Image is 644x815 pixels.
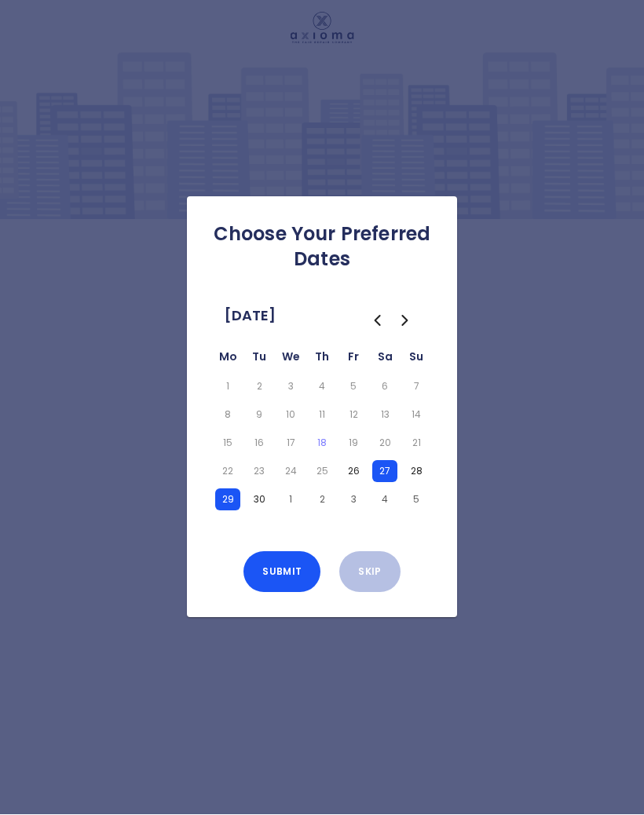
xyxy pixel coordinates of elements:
button: Tuesday, September 16th, 2025 [247,433,272,455]
button: Sunday, September 28th, 2025 [404,461,429,483]
th: Saturday [369,348,401,373]
button: Monday, September 29th, 2025, selected [215,489,240,511]
button: Thursday, October 2nd, 2025 [309,489,335,511]
button: Friday, September 26th, 2025 [341,461,366,483]
table: September 2025 [212,348,432,514]
button: Saturday, September 6th, 2025 [372,376,397,398]
button: Submit [243,552,320,593]
button: Monday, September 22nd, 2025 [215,461,240,483]
th: Wednesday [275,348,306,373]
button: Saturday, September 20th, 2025 [372,433,397,455]
button: Monday, September 15th, 2025 [215,433,240,455]
button: Saturday, September 13th, 2025 [372,404,397,426]
button: Today, Thursday, September 18th, 2025 [309,433,335,455]
img: Logo [291,13,354,44]
button: Thursday, September 4th, 2025 [309,376,335,398]
th: Tuesday [243,348,275,373]
button: Wednesday, September 10th, 2025 [278,404,303,426]
button: Friday, September 5th, 2025 [341,376,366,398]
th: Sunday [401,348,432,373]
th: Friday [338,348,369,373]
button: Wednesday, October 1st, 2025 [278,489,303,511]
button: Sunday, September 7th, 2025 [404,376,429,398]
button: Skip [339,552,400,593]
button: Thursday, September 25th, 2025 [309,461,335,483]
button: Sunday, September 21st, 2025 [404,433,429,455]
button: Saturday, September 27th, 2025, selected [372,461,397,483]
button: Tuesday, September 23rd, 2025 [247,461,272,483]
button: Friday, September 12th, 2025 [341,404,366,426]
button: Monday, September 8th, 2025 [215,404,240,426]
button: Saturday, October 4th, 2025 [372,489,397,511]
th: Thursday [306,348,338,373]
th: Monday [212,348,243,373]
span: [DATE] [225,304,276,329]
button: Friday, September 19th, 2025 [341,433,366,455]
button: Monday, September 1st, 2025 [215,376,240,398]
button: Go to the Next Month [391,307,419,335]
button: Go to the Previous Month [363,307,391,335]
button: Wednesday, September 17th, 2025 [278,433,303,455]
button: Tuesday, September 9th, 2025 [247,404,272,426]
button: Sunday, September 14th, 2025 [404,404,429,426]
button: Wednesday, September 24th, 2025 [278,461,303,483]
button: Tuesday, September 2nd, 2025 [247,376,272,398]
button: Tuesday, September 30th, 2025 [247,489,272,511]
button: Thursday, September 11th, 2025 [309,404,335,426]
button: Friday, October 3rd, 2025 [341,489,366,511]
button: Wednesday, September 3rd, 2025 [278,376,303,398]
button: Sunday, October 5th, 2025 [404,489,429,511]
h2: Choose Your Preferred Dates [199,222,445,272]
